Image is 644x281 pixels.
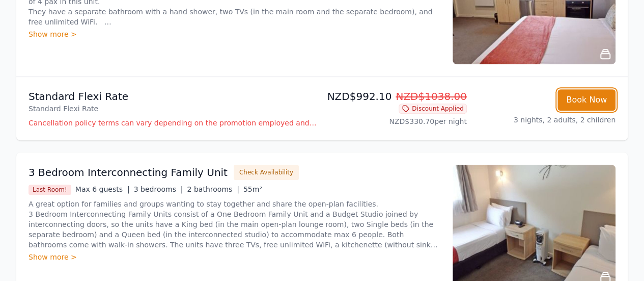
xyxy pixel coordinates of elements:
[187,185,239,193] span: 2 bathrooms |
[396,90,467,103] span: NZD$1038.00
[134,185,183,193] span: 3 bedrooms |
[326,89,467,104] p: NZD$992.10
[29,185,71,195] span: Last Room!
[557,89,615,111] button: Book Now
[29,252,440,262] div: Show more >
[29,29,440,39] div: Show more >
[243,185,262,193] span: 55m²
[29,199,440,250] p: A great option for families and groups wanting to stay together and share the open-plan facilitie...
[29,118,318,128] p: Cancellation policy terms can vary depending on the promotion employed and the time of stay of th...
[29,89,318,104] p: Standard Flexi Rate
[475,115,615,125] p: 3 nights, 2 adults, 2 children
[29,104,318,114] p: Standard Flexi Rate
[29,165,228,180] h3: 3 Bedroom Interconnecting Family Unit
[399,104,467,114] span: Discount Applied
[326,116,467,126] p: NZD$330.70 per night
[234,165,299,180] button: Check Availability
[75,185,130,193] span: Max 6 guests |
